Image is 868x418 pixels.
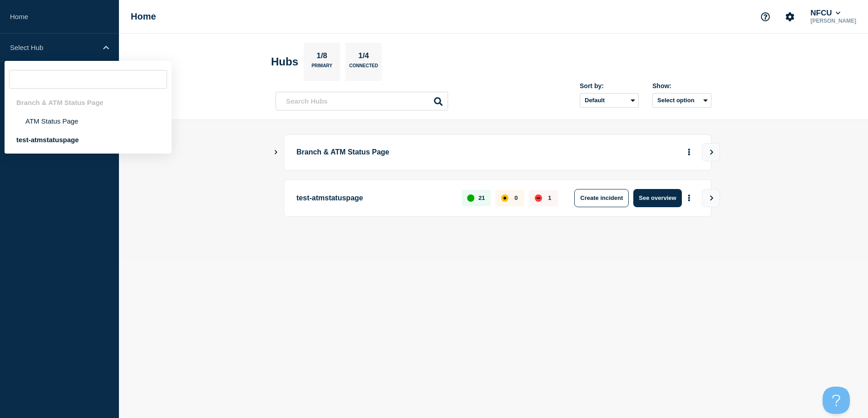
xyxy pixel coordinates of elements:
[809,9,842,18] button: NFCU
[271,55,298,68] h2: Hubs
[652,93,711,108] button: Select option
[683,144,695,161] button: More actions
[652,82,711,90] div: Show:
[702,143,720,161] button: View
[311,63,332,73] p: Primary
[296,189,451,207] p: test-atmstatuspage
[467,194,474,202] div: up
[702,189,720,207] button: View
[780,7,799,26] button: Account settings
[5,93,172,112] div: Branch & ATM Status Page
[548,194,551,201] p: 1
[296,144,547,161] p: Branch & ATM Status Page
[574,189,629,207] button: Create incident
[5,112,172,130] li: ATM Status Page
[809,18,858,24] p: [PERSON_NAME]
[5,130,172,149] div: test-atmstatuspage
[131,11,156,22] h1: Home
[355,51,373,63] p: 1/4
[683,189,695,206] button: More actions
[501,194,508,202] div: affected
[514,194,518,201] p: 0
[580,82,639,90] div: Sort by:
[580,93,639,108] select: Sort by
[823,387,850,414] iframe: Help Scout Beacon - Open
[756,7,775,26] button: Support
[349,63,378,73] p: Connected
[535,194,542,202] div: down
[274,149,278,156] button: Show Connected Hubs
[633,189,681,207] button: See overview
[313,51,331,63] p: 1/8
[478,194,485,201] p: 21
[276,92,448,110] input: Search Hubs
[10,44,97,51] p: Select Hub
